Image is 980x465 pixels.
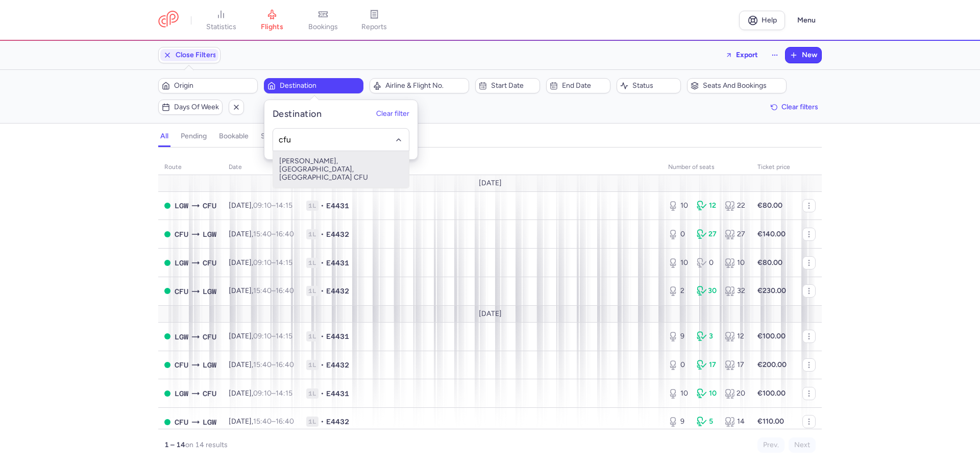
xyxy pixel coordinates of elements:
span: CFU [203,388,216,399]
span: [DATE], [229,230,294,238]
span: CFU [203,331,216,342]
span: [PERSON_NAME], [GEOGRAPHIC_DATA], [GEOGRAPHIC_DATA] CFU [273,151,409,188]
time: 14:15 [276,332,292,340]
span: – [253,201,292,210]
th: route [158,160,223,175]
span: CFU [175,417,188,428]
strong: €230.00 [757,286,786,295]
div: 27 [697,229,717,239]
span: flights [261,22,283,32]
span: LGW [175,331,188,342]
span: 1L [306,331,318,341]
button: Days of week [158,100,223,115]
time: 14:15 [276,389,292,398]
div: 3 [697,331,717,341]
span: – [253,230,294,238]
span: [DATE], [229,332,292,340]
span: CFU [175,229,188,240]
time: 16:40 [276,360,294,369]
button: Destination [264,78,363,93]
span: LGW [175,388,188,399]
span: 1L [306,360,318,370]
time: 15:40 [253,417,272,426]
span: • [321,360,324,370]
button: Airline & Flight No. [370,78,469,93]
div: 10 [697,388,717,399]
time: 15:40 [253,230,272,238]
button: Clear filter [376,110,409,118]
span: – [253,258,292,267]
a: flights [247,9,298,32]
div: 0 [668,229,689,239]
span: 1L [306,417,318,427]
span: New [802,51,817,59]
span: Seats and bookings [703,82,783,90]
th: number of seats [662,160,751,175]
span: E4432 [326,286,349,296]
span: on 14 results [185,440,228,449]
button: Export [719,47,765,63]
span: E4432 [326,360,349,370]
span: [DATE], [229,201,292,210]
div: 20 [725,388,745,399]
span: Close Filters [176,51,216,59]
button: Origin [158,78,258,93]
div: 22 [725,201,745,211]
span: Help [762,16,777,24]
button: End date [546,78,610,93]
h5: Destination [273,108,322,120]
strong: €80.00 [757,201,782,210]
span: reports [361,22,387,32]
span: statistics [206,22,236,32]
button: Clear filters [767,100,822,115]
span: 1L [306,201,318,211]
strong: €80.00 [757,258,782,267]
span: E4432 [326,229,349,239]
div: 5 [697,417,717,427]
strong: €200.00 [757,360,787,369]
th: date [223,160,300,175]
h4: all [160,132,168,141]
span: Export [736,51,758,59]
span: 1L [306,229,318,239]
span: CFU [203,257,216,268]
time: 09:10 [253,332,272,340]
span: [DATE], [229,258,292,267]
a: Help [739,11,785,30]
span: E4431 [326,258,349,268]
div: 2 [668,286,689,296]
span: bookings [308,22,338,32]
span: LGW [203,286,216,297]
span: LGW [203,229,216,240]
span: Destination [280,82,360,90]
button: Prev. [757,437,785,453]
button: Next [789,437,816,453]
div: 32 [725,286,745,296]
button: Status [617,78,681,93]
div: 12 [697,201,717,211]
span: Start date [491,82,536,90]
span: [DATE], [229,286,294,295]
span: 1L [306,388,318,399]
div: 9 [668,331,689,341]
time: 15:40 [253,286,272,295]
span: Airline & Flight No. [385,82,465,90]
span: [DATE], [229,417,294,426]
span: LGW [175,200,188,211]
button: New [786,47,821,63]
time: 09:10 [253,389,272,398]
time: 15:40 [253,360,272,369]
time: 09:10 [253,258,272,267]
span: – [253,332,292,340]
div: 10 [725,258,745,268]
h4: bookable [219,132,249,141]
span: Origin [174,82,254,90]
input: -searchbox [279,134,404,145]
div: 17 [725,360,745,370]
div: 10 [668,388,689,399]
span: [DATE] [479,179,502,187]
span: 1L [306,286,318,296]
time: 09:10 [253,201,272,210]
span: – [253,389,292,398]
span: CFU [175,286,188,297]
